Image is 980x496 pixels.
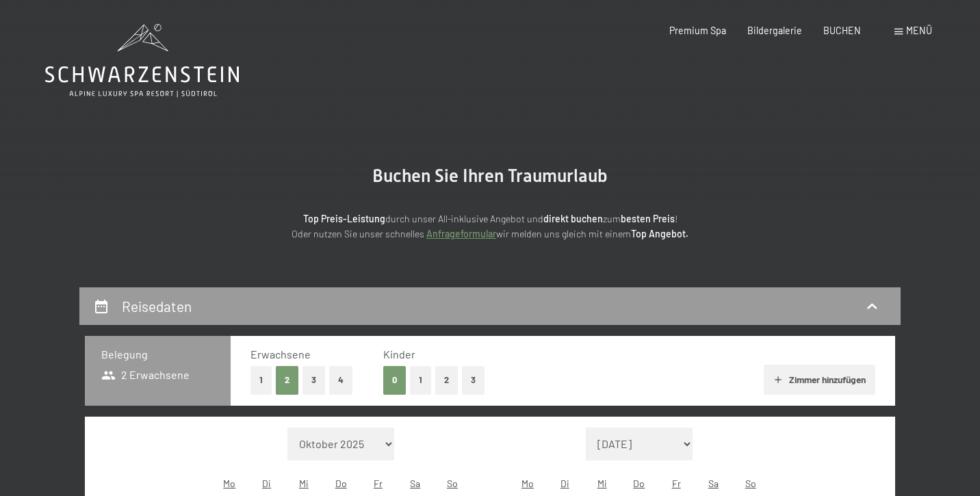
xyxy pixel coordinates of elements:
abbr: Dienstag [262,478,271,489]
abbr: Sonntag [447,478,458,489]
span: Buchen Sie Ihren Traumurlaub [372,166,608,186]
abbr: Dienstag [560,478,569,489]
button: 4 [329,366,352,394]
abbr: Donnerstag [335,478,347,489]
button: 0 [383,366,406,394]
button: Zimmer hinzufügen [764,365,875,395]
span: Erwachsene [250,348,311,361]
abbr: Donnerstag [633,478,645,489]
abbr: Montag [223,478,235,489]
span: Menü [906,25,932,36]
strong: direkt buchen [543,213,603,224]
abbr: Sonntag [745,478,756,489]
button: 1 [250,366,272,394]
button: 3 [462,366,485,394]
button: 2 [435,366,458,394]
a: BUCHEN [823,25,861,36]
h3: Belegung [101,347,214,362]
h2: Reisedaten [122,298,192,315]
abbr: Freitag [374,478,383,489]
abbr: Samstag [410,478,420,489]
abbr: Montag [521,478,534,489]
abbr: Freitag [672,478,681,489]
abbr: Mittwoch [597,478,607,489]
span: Kinder [383,348,415,361]
button: 2 [276,366,298,394]
p: durch unser All-inklusive Angebot und zum ! Oder nutzen Sie unser schnelles wir melden uns gleich... [189,211,791,242]
a: Premium Spa [669,25,726,36]
a: Anfrageformular [426,228,496,239]
abbr: Mittwoch [299,478,309,489]
abbr: Samstag [708,478,719,489]
span: 2 Erwachsene [101,367,190,382]
strong: Top Preis-Leistung [303,213,385,224]
strong: besten Preis [621,213,675,224]
button: 3 [302,366,325,394]
a: Bildergalerie [747,25,802,36]
strong: Top Angebot. [631,228,688,239]
button: 1 [410,366,431,394]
